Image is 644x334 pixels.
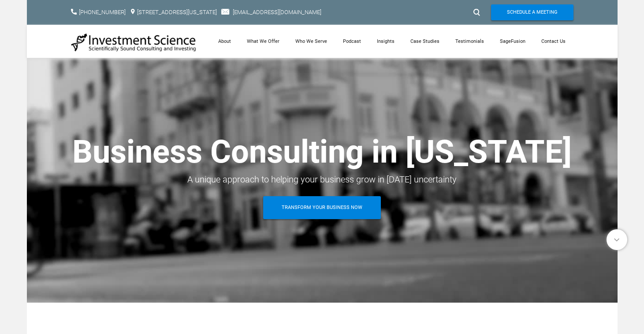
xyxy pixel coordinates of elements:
[287,25,335,58] a: Who We Serve
[491,4,573,20] a: Schedule A Meeting
[210,25,239,58] a: About
[79,9,126,15] a: [PHONE_NUMBER]
[72,133,572,171] strong: Business Consulting in [US_STATE]
[71,171,573,187] div: A unique approach to helping your business grow in [DATE] uncertainty
[492,25,533,58] a: SageFusion
[137,9,217,15] a: [STREET_ADDRESS][US_STATE]​
[533,25,573,58] a: Contact Us
[233,9,321,15] a: [EMAIL_ADDRESS][DOMAIN_NAME]
[335,25,369,58] a: Podcast
[402,25,447,58] a: Case Studies
[507,4,558,20] span: Schedule A Meeting
[369,25,402,58] a: Insights
[71,33,197,52] img: Investment Science | NYC Consulting Services
[282,196,362,219] span: Transform Your Business Now
[447,25,492,58] a: Testimonials
[239,25,287,58] a: What We Offer
[263,196,381,219] a: Transform Your Business Now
